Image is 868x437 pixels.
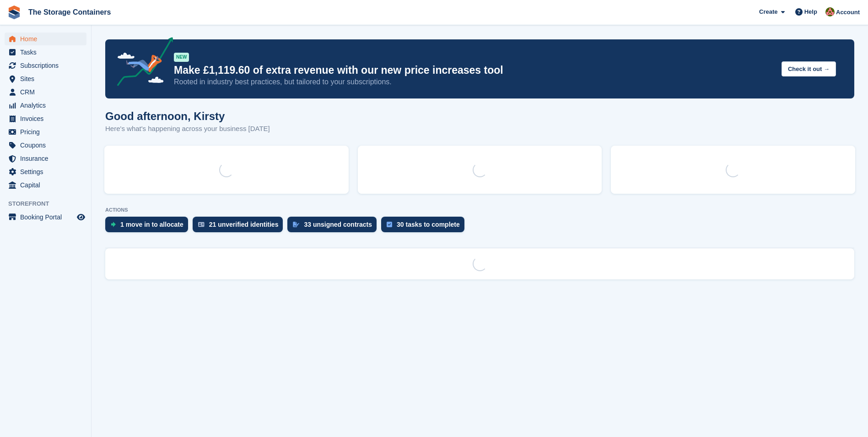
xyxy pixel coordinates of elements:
[174,53,189,62] div: NEW
[5,139,86,152] a: menu
[759,7,777,16] span: Create
[20,72,75,85] span: Sites
[5,179,86,191] a: menu
[20,59,75,72] span: Subscriptions
[7,5,21,19] img: stora-icon-8386f47178a22dfd0bd8f6a31ec36ba5ce8667c1dd55bd0f319d3a0aa187defe.svg
[5,86,86,98] a: menu
[20,99,75,112] span: Analytics
[209,221,279,228] div: 21 unverified identities
[304,221,372,228] div: 33 unsigned contracts
[174,77,774,87] p: Rooted in industry best practices, but tailored to your subscriptions.
[804,7,817,16] span: Help
[825,7,835,16] img: Kirsty Simpson
[20,165,75,178] span: Settings
[20,179,75,191] span: Capital
[8,199,91,208] span: Storefront
[293,222,299,227] img: contract_signature_icon-13c848040528278c33f63329250d36e43548de30e8caae1d1a13099fd9432cc5.svg
[193,217,288,237] a: 21 unverified identities
[20,126,75,138] span: Pricing
[836,8,860,17] span: Account
[198,222,205,227] img: verify_identity-adf6edd0f0f0b5bbfe63781bf79b02c33cf7c696d77639b501bdc392416b5a36.svg
[20,152,75,165] span: Insurance
[782,61,836,76] button: Check it out →
[5,33,86,45] a: menu
[20,46,75,59] span: Tasks
[105,124,270,134] p: Here's what's happening across your business [DATE]
[20,33,75,45] span: Home
[25,5,114,20] a: The Storage Containers
[287,217,381,237] a: 33 unsigned contracts
[120,221,183,228] div: 1 move in to allocate
[387,222,392,227] img: task-75834270c22a3079a89374b754ae025e5fb1db73e45f91037f5363f120a921f8.svg
[381,217,469,237] a: 30 tasks to complete
[20,211,75,224] span: Booking Portal
[111,222,116,227] img: move_ins_to_allocate_icon-fdf77a2bb77ea45bf5b3d319d69a93e2d87916cf1d5bf7949dd705db3b84f3ca.svg
[105,110,270,122] h1: Good afternoon, Kirsty
[105,207,854,213] p: ACTIONS
[5,112,86,125] a: menu
[20,112,75,125] span: Invoices
[75,212,86,223] a: Preview store
[5,72,86,85] a: menu
[5,211,86,224] a: menu
[20,139,75,152] span: Coupons
[5,59,86,72] a: menu
[105,217,193,237] a: 1 move in to allocate
[5,126,86,138] a: menu
[20,86,75,98] span: CRM
[397,221,460,228] div: 30 tasks to complete
[5,46,86,59] a: menu
[174,64,774,77] p: Make £1,119.60 of extra revenue with our new price increases tool
[5,165,86,178] a: menu
[109,37,173,89] img: price-adjustments-announcement-icon-8257ccfd72463d97f412b2fc003d46551f7dbcb40ab6d574587a9cd5c0d94...
[5,152,86,165] a: menu
[5,99,86,112] a: menu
